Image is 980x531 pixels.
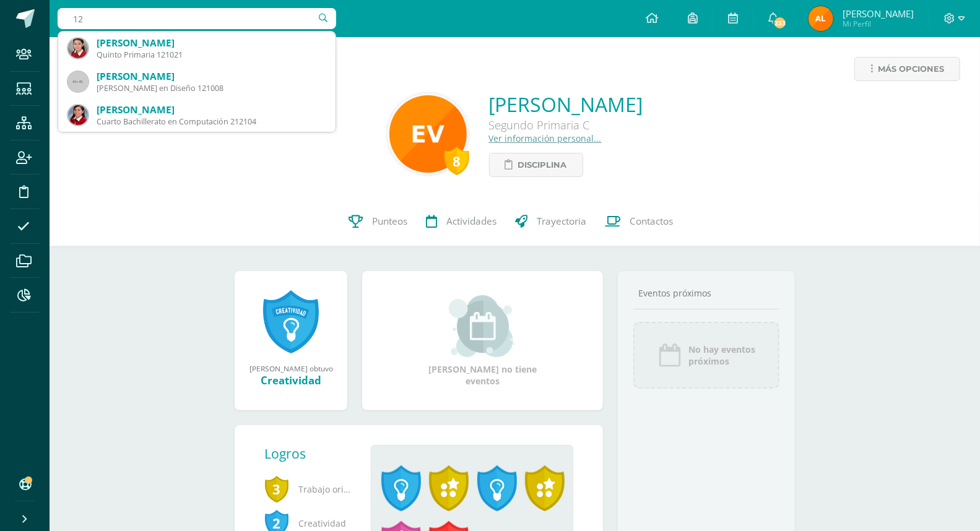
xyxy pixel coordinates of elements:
[373,215,408,228] span: Punteos
[389,95,467,173] img: 883ded70ee9a940a49ee719ddf59112a.png
[97,50,326,60] div: Quinto Primaria 121021
[97,37,326,50] div: [PERSON_NAME]
[854,57,960,81] a: Más opciones
[843,19,914,29] span: Mi Perfil
[68,38,88,58] img: 172e96f1a1c6aaddbcd2b2a884375637.png
[247,373,335,387] div: Creatividad
[340,197,417,246] a: Punteos
[264,472,351,506] span: Trabajo original
[97,103,326,116] div: [PERSON_NAME]
[449,295,516,357] img: event_small.png
[58,8,336,29] input: Busca un usuario...
[809,6,833,31] img: af9b8bc9e20a7c198341f7486dafb623.png
[489,153,583,177] a: Disciplina
[657,343,682,368] img: event_icon.png
[97,70,326,83] div: [PERSON_NAME]
[247,363,335,373] div: [PERSON_NAME] obtuvo
[630,215,674,228] span: Contactos
[264,475,289,503] span: 3
[633,287,779,299] div: Eventos próximos
[596,197,683,246] a: Contactos
[688,343,755,367] span: No hay eventos próximos
[843,7,914,20] span: [PERSON_NAME]
[421,295,545,387] div: [PERSON_NAME] no tiene eventos
[489,91,643,118] a: [PERSON_NAME]
[68,72,88,92] img: 45x45
[417,197,506,246] a: Actividades
[447,215,497,228] span: Actividades
[537,215,587,228] span: Trayectoria
[489,118,643,132] div: Segundo Primaria C
[506,197,596,246] a: Trayectoria
[444,147,469,175] div: 8
[518,153,567,176] span: Disciplina
[878,58,944,80] span: Más opciones
[68,105,88,125] img: 58fe8fd4da182557ea7872e459ff948e.png
[773,16,787,30] span: 233
[489,132,602,144] a: Ver información personal...
[97,83,326,93] div: [PERSON_NAME] en Diseño 121008
[264,445,361,462] div: Logros
[97,116,326,127] div: Cuarto Bachillerato en Computación 212104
